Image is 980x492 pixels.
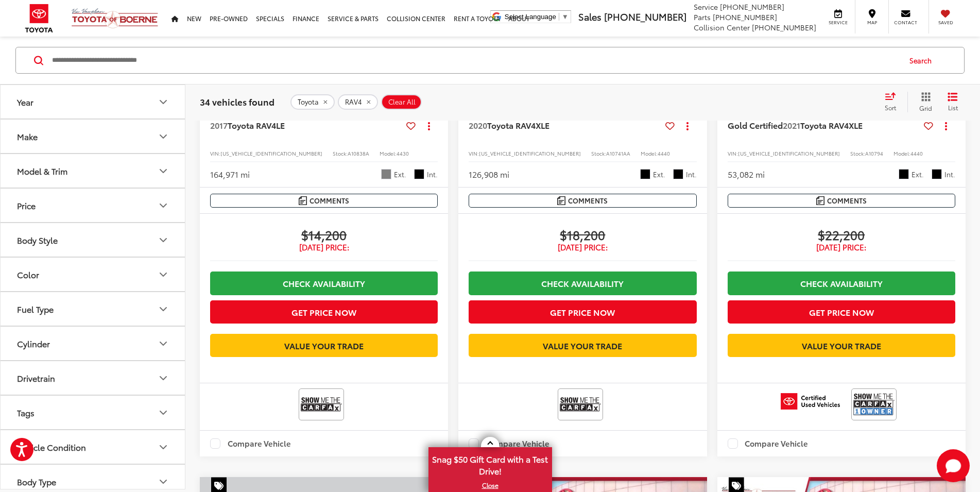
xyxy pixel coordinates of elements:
[17,408,35,417] div: Tags
[1,85,186,118] button: YearYear
[381,94,422,110] button: Clear All
[673,169,683,179] span: Black
[388,98,416,106] span: Clear All
[1,430,186,464] button: Vehicle ConditionVehicle Condition
[728,242,955,252] span: [DATE] Price:
[210,272,438,295] a: Check Availability
[686,122,689,130] span: dropdown dots
[427,169,438,179] span: Int.
[559,13,559,21] span: ​
[728,227,955,242] span: $22,200
[728,272,955,295] a: Check Availability
[728,300,955,324] button: Get Price Now
[934,19,957,26] span: Saved
[414,169,424,179] span: Black
[728,120,920,131] a: Gold Certified2021Toyota RAV4XLE
[276,119,285,131] span: LE
[157,268,169,281] div: Color
[469,242,696,252] span: [DATE] Price:
[210,227,438,242] span: $14,200
[17,97,33,107] div: Year
[17,269,39,279] div: Color
[51,48,900,73] input: Search by Make, Model, or Keyword
[157,372,169,384] div: Drivetrain
[720,2,784,12] span: [PHONE_NUMBER]
[1,361,186,395] button: DrivetrainDrivetrain
[686,169,697,179] span: Int.
[679,116,697,134] button: Actions
[694,22,750,32] span: Collision Center
[71,8,159,29] img: Vic Vaughan Toyota of Boerne
[919,104,932,112] span: Grid
[17,200,36,210] div: Price
[338,94,378,110] button: remove RAV4
[604,10,686,23] span: [PHONE_NUMBER]
[479,149,581,157] span: [US_VEHICLE_IDENTIFICATION_NUMBER]
[228,119,276,131] span: Toyota RAV4
[469,334,696,357] a: Value Your Trade
[1,292,186,326] button: Fuel TypeFuel Type
[220,149,322,157] span: [US_VEHICLE_IDENTIFICATION_NUMBER]
[900,47,947,73] button: Search
[17,235,58,245] div: Body Style
[505,13,556,21] span: Select Language
[893,149,910,157] span: Model:
[536,119,549,131] span: XLE
[591,149,606,157] span: Stock:
[560,391,601,418] img: View CARFAX report
[850,149,865,157] span: Stock:
[827,196,867,206] span: Comments
[333,149,348,157] span: Stock:
[865,149,883,157] span: A10794
[298,98,319,106] span: Toyota
[640,169,650,179] span: Black
[907,92,940,112] button: Grid View
[658,149,670,157] span: 4440
[469,194,696,208] button: Comments
[290,94,335,110] button: remove Toyota
[827,19,850,26] span: Service
[894,19,917,26] span: Contact
[910,149,923,157] span: 4440
[728,438,809,449] label: Compare Vehicle
[885,103,896,112] span: Sort
[17,304,54,314] div: Fuel Type
[940,92,966,112] button: List View
[157,130,169,143] div: Make
[17,338,50,348] div: Cylinder
[899,169,909,179] span: Black
[210,194,438,208] button: Comments
[299,196,307,205] img: Comments
[17,131,38,141] div: Make
[861,19,883,26] span: Map
[944,169,955,179] span: Int.
[1,396,186,429] button: TagsTags
[429,448,551,480] span: Snag $50 Gift Card with a Test Drive!
[578,10,601,23] span: Sales
[728,149,738,157] span: VIN:
[694,2,718,12] span: Service
[849,119,863,131] span: XLE
[937,449,970,482] svg: Start Chat
[301,391,342,418] img: View CARFAX report
[816,196,824,205] img: Comments
[17,442,86,452] div: Vehicle Condition
[394,169,406,179] span: Ext.
[945,122,947,130] span: dropdown dots
[469,168,509,180] div: 126,908 mi
[1,120,186,153] button: MakeMake
[157,476,169,488] div: Body Type
[348,149,369,157] span: A10838A
[1,223,186,257] button: Body StyleBody Style
[210,438,291,449] label: Compare Vehicle
[381,169,391,179] span: Magnetic Gray Metallic
[157,441,169,453] div: Vehicle Condition
[210,149,220,157] span: VIN:
[505,13,569,21] a: Select Language​
[210,300,438,324] button: Get Price Now
[641,149,658,157] span: Model:
[1,154,186,188] button: Model & TrimModel & Trim
[713,12,777,22] span: [PHONE_NUMBER]
[397,149,409,157] span: 4430
[469,227,696,242] span: $18,200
